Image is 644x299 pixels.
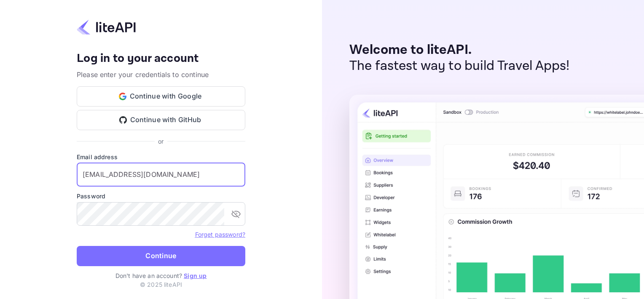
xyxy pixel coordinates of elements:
a: Sign up [184,272,207,279]
input: Enter your email address [77,163,245,187]
label: Email address [77,152,245,161]
button: toggle password visibility [228,206,244,222]
h4: Log in to your account [77,51,245,66]
img: liteapi [77,19,136,35]
p: © 2025 liteAPI [140,280,182,289]
button: Continue [77,246,245,266]
label: Password [77,192,245,200]
button: Continue with GitHub [77,110,245,130]
button: Continue with Google [77,86,245,107]
p: The fastest way to build Travel Apps! [349,58,570,74]
p: Don't have an account? [77,271,245,280]
a: Forget password? [195,230,245,238]
p: or [158,137,164,146]
p: Welcome to liteAPI. [349,42,570,58]
a: Forget password? [195,231,245,238]
p: Please enter your credentials to continue [77,69,245,80]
